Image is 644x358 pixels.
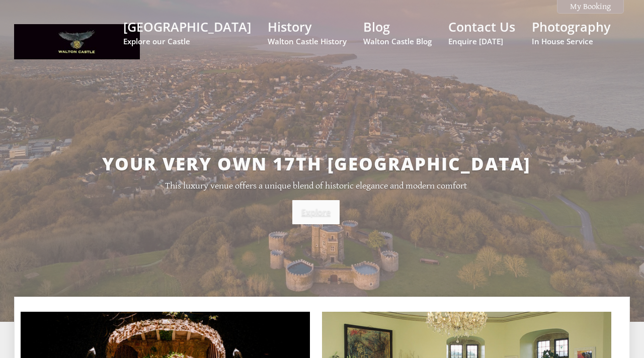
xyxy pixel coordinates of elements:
[268,18,347,46] a: HistoryWalton Castle History
[363,36,432,46] small: Walton Castle Blog
[123,36,251,46] small: Explore our Castle
[14,24,140,59] img: Walton Castle
[448,18,515,46] a: Contact UsEnquire [DATE]
[532,36,610,46] small: In House Service
[292,200,340,224] a: Explore
[532,18,610,46] a: PhotographyIn House Service
[74,181,557,191] p: This luxury venue offers a unique blend of historic elegance and modern comfort
[448,36,515,46] small: Enquire [DATE]
[363,18,432,46] a: BlogWalton Castle Blog
[74,152,557,175] h2: Your very own 17th [GEOGRAPHIC_DATA]
[268,36,347,46] small: Walton Castle History
[123,18,251,46] a: [GEOGRAPHIC_DATA]Explore our Castle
